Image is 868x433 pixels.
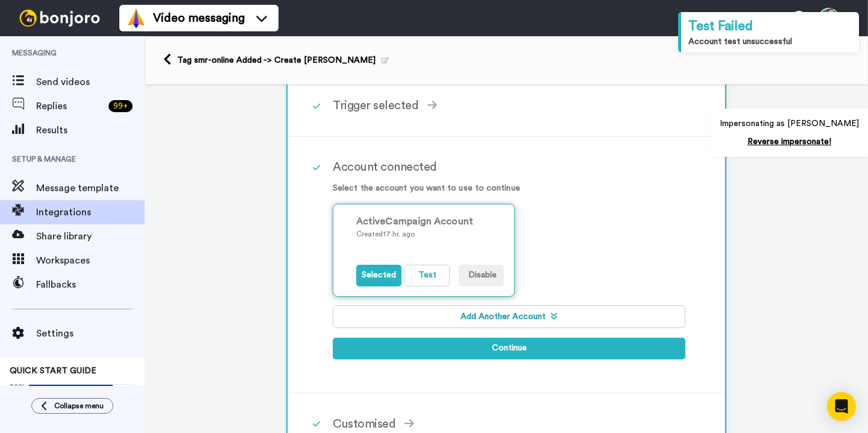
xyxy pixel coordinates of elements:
span: Results [36,123,145,137]
p: Impersonating as [PERSON_NAME] [720,118,859,130]
p: Select the account you want to use to continue [333,182,685,195]
span: Collapse menu [54,401,104,411]
div: 99 + [108,100,133,112]
div: ActiveCampaign Account [356,214,504,229]
div: Customised [333,415,685,433]
span: Message template [36,181,145,195]
span: Video messaging [153,10,245,27]
span: QUICK START GUIDE [10,367,96,375]
div: Trigger selected [333,96,685,115]
p: Created 17 hr. ago [356,229,504,239]
button: Disable [459,265,504,286]
span: Fallbacks [36,277,145,292]
img: bj-logo-header-white.svg [14,10,105,27]
div: Account connected [333,158,685,176]
div: Trigger selected [289,75,724,137]
span: Workspaces [36,253,145,268]
div: Account test unsuccessful [688,36,852,48]
div: Tag smr-online Added -> Create [PERSON_NAME] [177,54,389,66]
span: Replies [36,99,104,113]
button: Selected [356,265,401,286]
button: Continue [333,338,685,359]
span: 80% [10,382,25,391]
span: Integrations [36,205,145,220]
div: Open Intercom Messenger [827,392,856,421]
button: Test [404,265,450,286]
a: Reverse impersonate! [747,137,831,146]
button: Collapse menu [31,398,113,414]
button: Add Another Account [333,305,685,328]
span: Send videos [36,75,145,89]
div: Test Failed [688,17,852,36]
span: Share library [36,229,145,244]
span: Settings [36,326,145,341]
img: vm-color.svg [127,8,146,28]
